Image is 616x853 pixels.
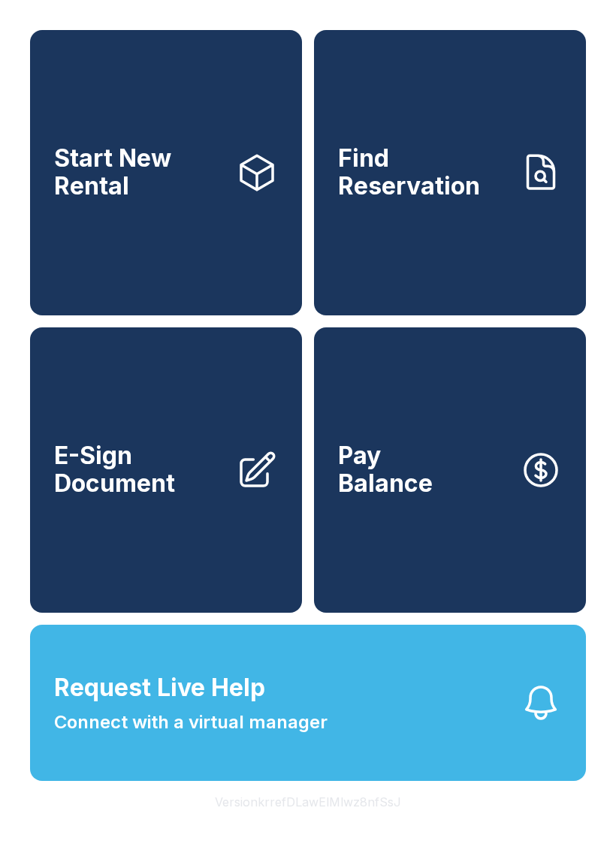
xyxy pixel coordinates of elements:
span: Connect with a virtual manager [54,709,328,736]
span: Request Live Help [54,670,265,706]
button: Request Live HelpConnect with a virtual manager [30,625,586,781]
a: Start New Rental [30,30,302,315]
span: E-Sign Document [54,442,224,497]
button: PayBalance [314,327,586,613]
button: VersionkrrefDLawElMlwz8nfSsJ [203,781,413,823]
span: Pay Balance [338,442,433,497]
a: E-Sign Document [30,327,302,613]
span: Start New Rental [54,145,224,200]
span: Find Reservation [338,145,508,200]
a: Find Reservation [314,30,586,315]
